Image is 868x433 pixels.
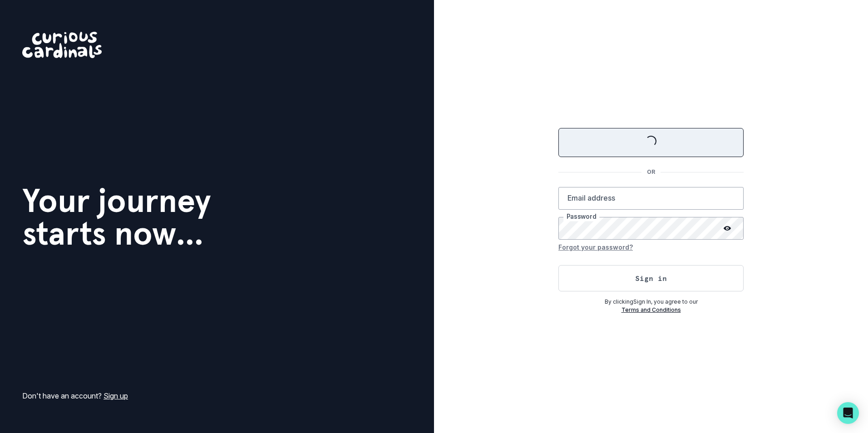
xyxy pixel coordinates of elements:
[641,168,661,176] p: OR
[558,240,633,254] button: Forgot your password?
[558,265,744,291] button: Sign in
[558,298,744,306] p: By clicking Sign In , you agree to our
[104,391,128,400] a: Sign up
[22,32,102,58] img: Curious Cardinals Logo
[22,184,211,250] h1: Your journey starts now...
[558,128,744,157] button: Sign in with Google (GSuite)
[837,402,859,424] div: Open Intercom Messenger
[22,390,128,401] p: Don't have an account?
[621,306,681,313] a: Terms and Conditions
